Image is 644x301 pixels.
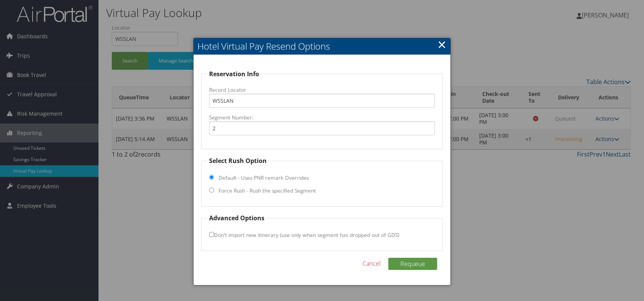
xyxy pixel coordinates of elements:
[194,38,450,55] h2: Hotel Virtual Pay Resend Options
[208,69,260,78] legend: Reservation Info
[209,86,435,94] label: Record Locator
[438,37,446,52] a: Close
[208,156,268,165] legend: Select Rush Option
[219,187,316,194] label: Force Rush - Rush the specified Segment
[208,213,266,223] legend: Advanced Options
[209,232,214,237] input: Don't import new itinerary (use only when segment has dropped out of GDS)
[209,114,435,121] label: Segment Number:
[219,174,309,182] label: Default - Uses PNR remark Overrides
[363,259,381,268] a: Cancel
[209,228,399,242] label: Don't import new itinerary (use only when segment has dropped out of GDS)
[388,258,437,270] button: Requeue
